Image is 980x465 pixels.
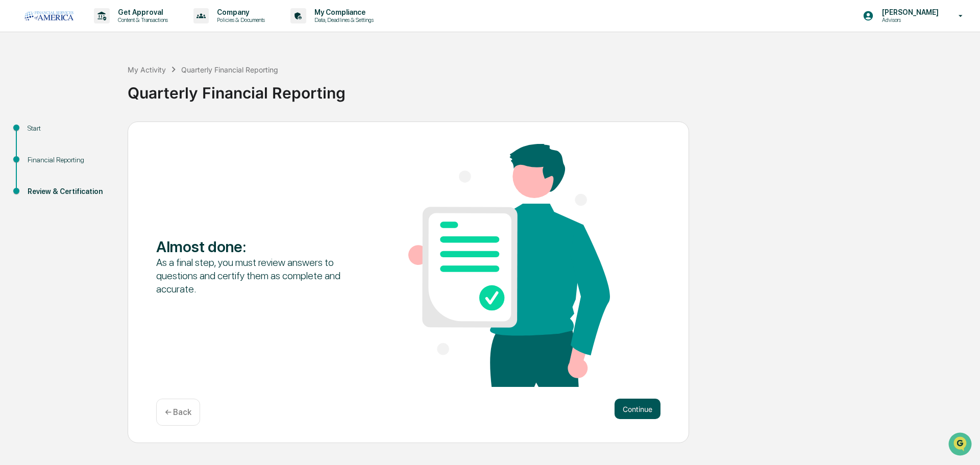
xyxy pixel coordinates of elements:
[24,11,73,20] img: logo
[28,155,111,165] div: Financial Reporting
[128,76,975,102] div: Quarterly Financial Reporting
[74,130,82,138] div: 🗄️
[128,65,166,74] div: My Activity
[102,173,124,181] span: Pylon
[615,399,660,419] button: Continue
[408,144,610,387] img: Almost done
[110,8,173,16] p: Get Approval
[10,78,29,96] img: 1746055101610-c473b297-6a78-478c-a979-82029cc54cd1
[20,148,64,158] span: Data Lookup
[165,407,191,417] p: ← Back
[156,256,358,296] div: As a final step, you must review answers to questions and certify them as complete and accurate.
[209,8,270,16] p: Company
[72,173,124,181] a: Powered byPylon
[28,123,111,134] div: Start
[874,16,944,23] p: Advisors
[306,8,379,16] p: My Compliance
[174,81,186,93] button: Start new chat
[70,125,131,143] a: 🗄️Attestations
[20,129,66,139] span: Preclearance
[10,130,18,138] div: 🖐️
[6,144,68,162] a: 🔎Data Lookup
[35,88,129,96] div: We're available if you need us!
[110,16,173,23] p: Content & Transactions
[6,125,70,143] a: 🖐️Preclearance
[874,8,944,16] p: [PERSON_NAME]
[28,186,111,197] div: Review & Certification
[35,78,167,88] div: Start new chat
[156,237,358,256] div: Almost done :
[209,16,270,23] p: Policies & Documents
[84,129,127,139] span: Attestations
[306,16,379,23] p: Data, Deadlines & Settings
[10,149,18,157] div: 🔎
[10,21,186,38] p: How can we help?
[947,431,975,459] iframe: Open customer support
[181,65,278,74] div: Quarterly Financial Reporting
